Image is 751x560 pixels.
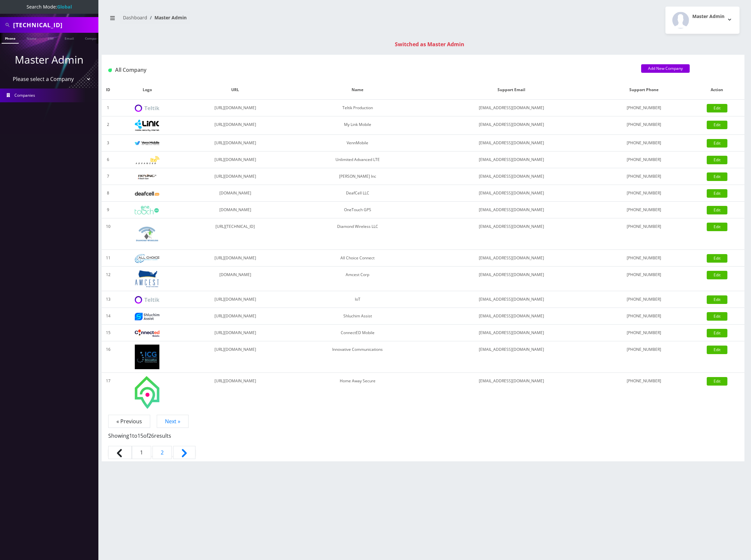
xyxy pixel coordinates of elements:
a: Dashboard [123,14,147,21]
nav: breadcrumb [107,11,418,30]
td: 2 [102,116,114,135]
a: Phone [2,33,19,44]
span: 26 [148,432,154,439]
td: [EMAIL_ADDRESS][DOMAIN_NAME] [425,308,598,325]
td: [URL][DOMAIN_NAME] [180,135,290,151]
td: [DOMAIN_NAME] [180,267,290,291]
td: DeafCell LLC [291,185,425,202]
span: 1 [132,446,151,459]
td: [PHONE_NUMBER] [598,291,690,308]
td: 14 [102,308,114,325]
a: Edit [707,254,727,263]
td: [EMAIL_ADDRESS][DOMAIN_NAME] [425,291,598,308]
td: [EMAIL_ADDRESS][DOMAIN_NAME] [425,185,598,202]
td: [DOMAIN_NAME] [180,185,290,202]
td: [EMAIL_ADDRESS][DOMAIN_NAME] [425,116,598,135]
td: 7 [102,168,114,185]
td: [EMAIL_ADDRESS][DOMAIN_NAME] [425,135,598,151]
img: VennMobile [135,141,159,146]
td: [URL][DOMAIN_NAME] [180,308,290,325]
img: ConnectED Mobile [135,330,159,337]
td: All Choice Connect [291,250,425,267]
td: [URL][DOMAIN_NAME] [180,116,290,135]
td: 16 [102,341,114,373]
td: Diamond Wireless LLC [291,218,425,250]
span: « Previous [108,415,150,428]
a: Company [82,33,104,43]
img: Innovative Communications [135,345,159,369]
td: [EMAIL_ADDRESS][DOMAIN_NAME] [425,250,598,267]
span: Search Mode: [27,4,72,10]
a: Edit [707,295,727,304]
td: IoT [291,291,425,308]
td: [PHONE_NUMBER] [598,202,690,218]
td: [URL][DOMAIN_NAME] [180,341,290,373]
td: [PHONE_NUMBER] [598,250,690,267]
a: SIM [44,33,57,43]
td: 12 [102,267,114,291]
div: Switched as Master Admin [108,40,751,48]
td: [EMAIL_ADDRESS][DOMAIN_NAME] [425,218,598,250]
a: Name [23,33,40,43]
td: [PHONE_NUMBER] [598,185,690,202]
td: [PHONE_NUMBER] [598,168,690,185]
a: Edit [707,189,727,198]
img: Diamond Wireless LLC [135,222,159,246]
a: Email [61,33,77,43]
td: [EMAIL_ADDRESS][DOMAIN_NAME] [425,168,598,185]
td: 3 [102,135,114,151]
img: DeafCell LLC [135,191,159,196]
h2: Master Admin [692,14,724,19]
a: Next » [157,415,189,428]
td: 9 [102,202,114,218]
a: Go to page 2 [152,446,172,459]
button: Master Admin [665,7,740,34]
span: &laquo; Previous [108,446,132,459]
th: Support Phone [598,80,690,100]
img: Rexing Inc [135,174,159,180]
a: Edit [707,271,727,279]
a: Edit [707,206,727,214]
td: 6 [102,151,114,168]
td: [EMAIL_ADDRESS][DOMAIN_NAME] [425,325,598,341]
td: 13 [102,291,114,308]
td: [EMAIL_ADDRESS][DOMAIN_NAME] [425,151,598,168]
h1: All Company [108,67,631,73]
span: 15 [137,432,143,439]
td: 1 [102,100,114,116]
td: ConnectED Mobile [291,325,425,341]
td: 8 [102,185,114,202]
a: Next &raquo; [173,446,195,459]
a: Edit [707,121,727,129]
th: Name [291,80,425,100]
td: [URL][DOMAIN_NAME] [180,291,290,308]
a: Edit [707,172,727,181]
td: [URL][TECHNICAL_ID] [180,218,290,250]
td: [PHONE_NUMBER] [598,135,690,151]
td: Shluchim Assist [291,308,425,325]
a: Edit [707,156,727,164]
a: Edit [707,377,727,386]
img: My Link Mobile [135,120,159,131]
p: Showing to of results [108,425,738,440]
th: ID [102,80,114,100]
td: [URL][DOMAIN_NAME] [180,250,290,267]
td: 17 [102,373,114,412]
a: Edit [707,104,727,112]
td: [PHONE_NUMBER] [598,308,690,325]
strong: Global [57,4,72,10]
th: URL [180,80,290,100]
td: [PHONE_NUMBER] [598,373,690,412]
a: Add New Company [641,64,690,73]
td: [PHONE_NUMBER] [598,116,690,135]
td: Innovative Communications [291,341,425,373]
img: Amcest Corp [135,270,159,288]
td: [URL][DOMAIN_NAME] [180,325,290,341]
th: Logo [114,80,180,100]
th: Support Email [425,80,598,100]
td: Home Away Secure [291,373,425,412]
td: 15 [102,325,114,341]
img: Teltik Production [135,105,159,112]
td: 10 [102,218,114,250]
td: [URL][DOMAIN_NAME] [180,168,290,185]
